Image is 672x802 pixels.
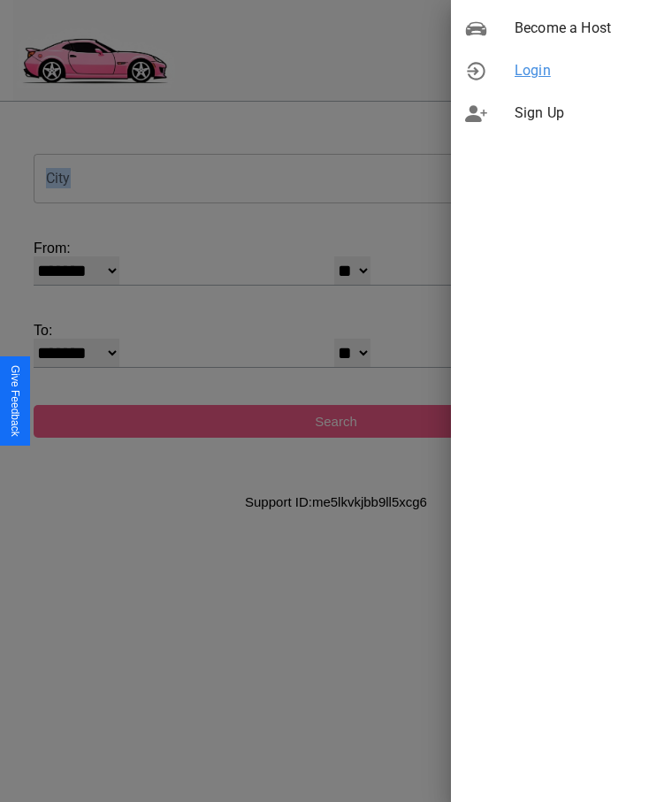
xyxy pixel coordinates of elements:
div: Become a Host [451,7,672,50]
span: Become a Host [515,18,658,39]
span: Login [515,60,658,81]
span: Sign Up [515,103,658,124]
div: Login [451,50,672,92]
div: Give Feedback [9,365,21,437]
div: Sign Up [451,92,672,134]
